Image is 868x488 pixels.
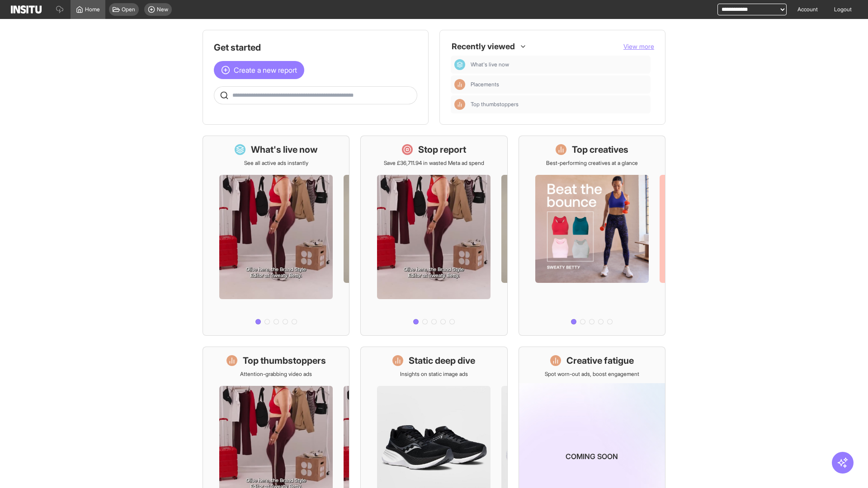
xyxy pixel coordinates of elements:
[243,354,326,367] h1: Top thumbstoppers
[400,371,468,378] p: Insights on static image ads
[471,61,647,68] span: What's live now
[471,81,647,88] span: Placements
[214,61,304,79] button: Create a new report
[471,101,647,108] span: Top thumbstoppers
[471,101,519,108] span: Top thumbstoppers
[384,160,484,167] p: Save £36,711.94 in wasted Meta ad spend
[454,59,465,70] div: Dashboard
[85,6,100,13] span: Home
[244,160,308,167] p: See all active ads instantly
[409,354,475,367] h1: Static deep dive
[360,136,507,336] a: Stop reportSave £36,711.94 in wasted Meta ad spend
[234,65,297,75] span: Create a new report
[11,5,42,14] img: Logo
[471,61,509,68] span: What's live now
[623,42,654,50] span: View more
[623,42,654,51] button: View more
[214,41,417,54] h1: Get started
[240,371,312,378] p: Attention-grabbing video ads
[418,143,466,156] h1: Stop report
[251,143,318,156] h1: What's live now
[203,136,349,336] a: What's live nowSee all active ads instantly
[454,99,465,110] div: Insights
[546,160,638,167] p: Best-performing creatives at a glance
[471,81,499,88] span: Placements
[454,79,465,90] div: Insights
[519,136,665,336] a: Top creativesBest-performing creatives at a glance
[122,6,135,13] span: Open
[572,143,628,156] h1: Top creatives
[157,6,168,13] span: New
